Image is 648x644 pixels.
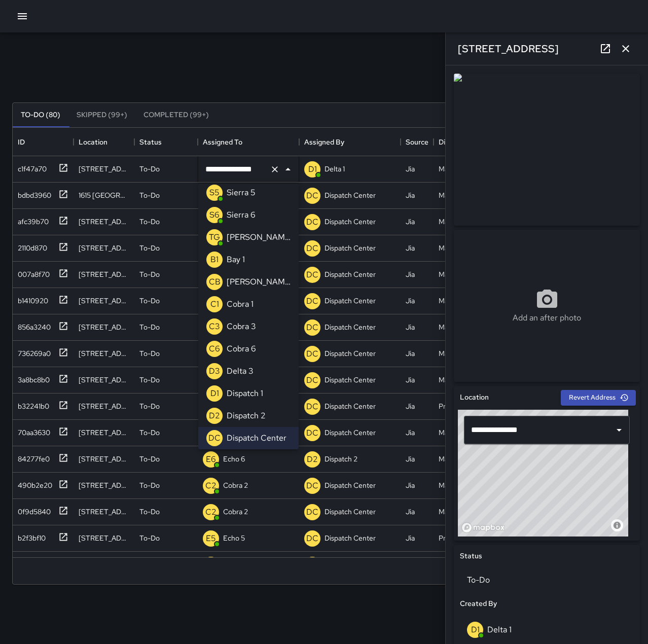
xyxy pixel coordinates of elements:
p: TG [209,231,220,243]
p: Cobra 2 [223,507,248,517]
div: Assigned To [198,128,299,156]
div: Jia [406,480,415,490]
div: 3a8bc8b0 [14,371,50,385]
div: 901 Franklin Street [79,243,129,253]
p: Cobra 1 [227,298,254,310]
div: Jia [406,217,415,227]
p: [PERSON_NAME] [227,276,291,288]
div: Maintenance [439,427,480,438]
p: Dispatch Center [325,348,376,359]
div: Maintenance [439,375,480,385]
div: 0f9d5840 [14,503,51,517]
button: To-Do (80) [13,103,68,127]
div: bdbd3960 [14,186,51,200]
div: Pressure Washing [439,533,492,543]
button: Completed (99+) [135,103,217,127]
div: Maintenance [439,217,480,227]
div: Jia [406,190,415,200]
p: Delta 3 [227,365,254,377]
p: CB [209,276,221,288]
p: Dispatch Center [325,375,376,385]
p: D1 [210,387,219,400]
p: Echo 5 [223,533,245,543]
div: 1501 Broadway [79,348,129,359]
p: DC [306,242,318,255]
p: Dispatch Center [325,427,376,438]
div: 1701 Broadway [79,375,129,385]
div: 1500 Broadway [79,217,129,227]
p: Cobra 2 [223,480,248,490]
div: Status [139,128,162,156]
p: To-Do [139,243,160,253]
p: C3 [209,320,220,333]
div: Status [134,128,198,156]
p: DC [306,480,318,492]
div: Jia [406,401,415,411]
p: Dispatch Center [325,296,376,306]
div: 007a8f70 [14,265,50,279]
p: Dispatch Center [325,217,376,227]
p: D1 [308,163,317,175]
p: To-Do [139,427,160,438]
p: Dispatch 1 [227,387,263,400]
p: DC [306,348,318,360]
div: Maintenance [439,243,480,253]
div: 2110d870 [14,239,47,253]
div: Maintenance [439,269,480,279]
p: E6 [206,453,216,466]
div: Jia [406,164,415,174]
div: 415 West Grand Avenue [79,269,129,279]
p: DC [306,190,318,202]
div: a9f4ceb0 [14,555,49,569]
div: Maintenance [439,454,480,464]
p: DC [306,401,318,413]
div: Source [401,128,434,156]
div: Maintenance [439,296,480,306]
p: DC [306,269,318,281]
div: 449 23rd Street [79,507,129,517]
div: Maintenance [439,164,480,174]
div: Jia [406,296,415,306]
p: Dispatch Center [325,401,376,411]
div: 736269a0 [14,344,51,359]
div: ID [18,128,25,156]
div: b2f3bf10 [14,529,46,543]
div: Jia [406,322,415,332]
p: To-Do [139,480,160,490]
div: Jia [406,243,415,253]
p: To-Do [139,533,160,543]
p: DC [306,295,318,307]
p: Sierra 5 [227,187,256,199]
div: 300 17th Street [79,480,129,490]
p: To-Do [139,269,160,279]
div: b1410920 [14,292,48,306]
div: 2300 Valley Street [79,322,129,332]
p: C2 [205,506,217,518]
p: C6 [209,343,220,355]
p: DC [306,374,318,386]
div: Maintenance [439,322,480,332]
p: Dispatch Center [325,269,376,279]
button: Clear [268,162,282,176]
div: 1615 Broadway [79,190,129,200]
div: b32241b0 [14,397,49,411]
div: ID [13,128,74,156]
div: Assigned By [299,128,401,156]
p: [PERSON_NAME] [227,231,291,243]
div: Assigned To [203,128,242,156]
p: Echo 6 [223,454,245,464]
div: afc39b70 [14,212,49,227]
p: DC [208,432,221,444]
div: 331 17th Street [79,164,129,174]
div: Assigned By [304,128,344,156]
div: Jia [406,533,415,543]
button: Skipped (99+) [68,103,135,127]
p: S5 [209,187,220,199]
div: Source [406,128,428,156]
p: To-Do [139,322,160,332]
p: To-Do [139,164,160,174]
div: 1540 San Pablo Avenue [79,454,129,464]
p: C2 [205,480,217,492]
p: To-Do [139,348,160,359]
p: Bay 1 [227,254,245,266]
